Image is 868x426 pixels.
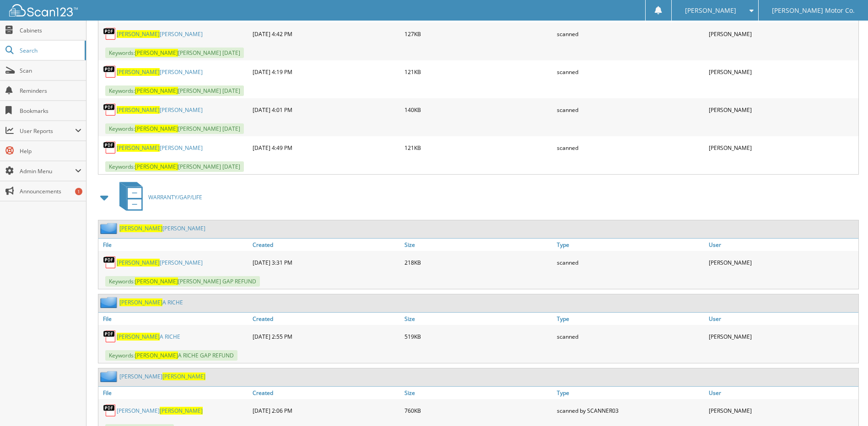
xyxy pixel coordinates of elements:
span: [PERSON_NAME] [119,224,162,232]
a: Type [555,387,706,399]
a: WARRANTY/GAP/LIFE [114,179,202,215]
a: Created [250,239,402,251]
span: [PERSON_NAME] [160,407,203,415]
img: folder2.png [100,223,119,234]
div: 519KB [402,327,554,346]
div: [DATE] 4:42 PM [250,25,402,43]
div: [DATE] 4:01 PM [250,101,402,119]
a: [PERSON_NAME][PERSON_NAME] [117,106,203,114]
div: 140KB [402,101,554,119]
a: Type [555,239,706,251]
span: Scan [20,67,81,75]
span: Keywords: [PERSON_NAME] [DATE] [105,85,244,96]
img: PDF.png [103,256,117,269]
span: Keywords: [PERSON_NAME] [DATE] [105,123,244,134]
div: scanned by SCANNER03 [555,401,706,420]
span: [PERSON_NAME] [117,259,160,266]
span: [PERSON_NAME] [117,144,160,152]
a: Type [555,313,706,325]
span: Keywords: A RICHE GAP REFUND [105,350,237,361]
div: 121KB [402,63,554,81]
a: [PERSON_NAME][PERSON_NAME] [117,407,203,415]
a: [PERSON_NAME][PERSON_NAME] [117,144,203,152]
div: [DATE] 4:49 PM [250,138,402,157]
div: [DATE] 4:19 PM [250,63,402,81]
span: [PERSON_NAME] [117,30,160,38]
span: Cabinets [20,27,81,34]
img: scan123-logo-white.svg [9,4,78,16]
a: [PERSON_NAME][PERSON_NAME] [117,259,203,266]
span: [PERSON_NAME] [135,351,178,359]
a: [PERSON_NAME][PERSON_NAME] [119,224,205,232]
a: File [98,313,250,325]
div: 218KB [402,253,554,272]
a: [PERSON_NAME][PERSON_NAME] [117,68,203,76]
span: Search [20,47,80,54]
div: scanned [555,63,706,81]
img: folder2.png [100,297,119,308]
span: [PERSON_NAME] [135,125,178,133]
span: [PERSON_NAME] [162,373,205,380]
a: User [706,239,858,251]
span: Keywords: [PERSON_NAME] [DATE] [105,161,244,172]
div: [PERSON_NAME] [706,401,858,420]
span: [PERSON_NAME] [135,87,178,95]
div: scanned [555,25,706,43]
div: [PERSON_NAME] [706,138,858,157]
div: [DATE] 3:31 PM [250,253,402,272]
div: 1 [75,188,82,195]
img: PDF.png [103,404,117,417]
a: [PERSON_NAME]A RICHE [117,333,180,341]
div: [PERSON_NAME] [706,101,858,119]
a: Size [402,313,554,325]
div: [DATE] 2:06 PM [250,401,402,420]
a: Size [402,387,554,399]
span: Keywords: [PERSON_NAME] GAP REFUND [105,276,260,287]
span: [PERSON_NAME] [119,298,162,306]
a: Size [402,239,554,251]
img: PDF.png [103,141,117,154]
span: [PERSON_NAME] [117,68,160,76]
div: [PERSON_NAME] [706,63,858,81]
div: scanned [555,138,706,157]
a: File [98,239,250,251]
img: folder2.png [100,371,119,382]
a: Created [250,313,402,325]
span: WARRANTY/GAP/LIFE [148,193,202,201]
div: 121KB [402,138,554,157]
img: PDF.png [103,65,117,79]
div: [PERSON_NAME] [706,327,858,346]
span: [PERSON_NAME] [117,333,160,341]
img: PDF.png [103,27,117,41]
span: [PERSON_NAME] [135,277,178,285]
span: User Reports [20,127,75,135]
img: PDF.png [103,330,117,343]
div: scanned [555,253,706,272]
span: Announcements [20,187,81,195]
span: Bookmarks [20,107,81,115]
div: [DATE] 2:55 PM [250,327,402,346]
span: [PERSON_NAME] [135,49,178,57]
div: 127KB [402,25,554,43]
img: PDF.png [103,103,117,117]
span: Reminders [20,87,81,95]
span: Admin Menu [20,167,75,175]
div: [PERSON_NAME] [706,253,858,272]
div: [PERSON_NAME] [706,25,858,43]
a: File [98,387,250,399]
a: User [706,313,858,325]
a: Created [250,387,402,399]
span: Help [20,147,81,155]
div: scanned [555,101,706,119]
span: [PERSON_NAME] [117,106,160,114]
a: [PERSON_NAME][PERSON_NAME] [117,30,203,38]
a: [PERSON_NAME][PERSON_NAME] [119,373,205,380]
span: Keywords: [PERSON_NAME] [DATE] [105,48,244,58]
span: [PERSON_NAME] [135,163,178,170]
span: [PERSON_NAME] [685,8,736,13]
div: 760KB [402,401,554,420]
span: [PERSON_NAME] Motor Co. [772,8,855,13]
a: User [706,387,858,399]
div: scanned [555,327,706,346]
a: [PERSON_NAME]A RICHE [119,298,183,306]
